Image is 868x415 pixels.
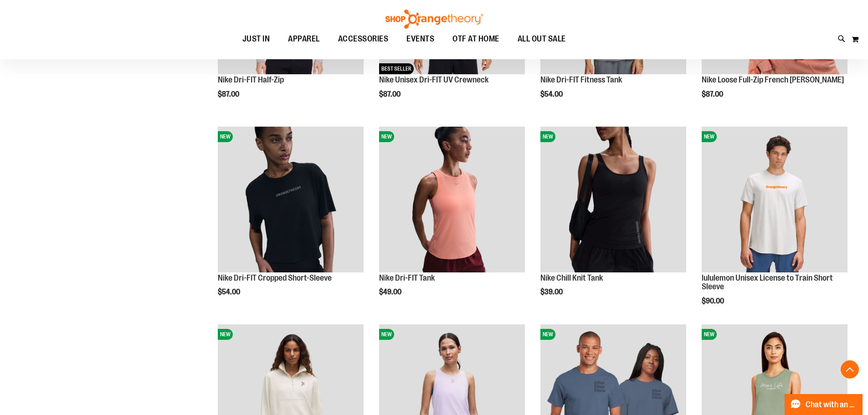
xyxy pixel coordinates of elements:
[702,127,847,274] a: lululemon Unisex License to Train Short SleeveNEW
[540,90,564,98] span: $54.00
[540,127,686,274] a: Nike Chill Knit TankNEW
[379,273,435,282] a: Nike Dri-FIT Tank
[540,127,686,272] img: Nike Chill Knit Tank
[213,122,368,320] div: product
[218,90,241,98] span: $87.00
[379,131,394,142] span: NEW
[218,75,284,84] a: Nike Dri-FIT Half-Zip
[540,288,564,296] span: $39.00
[702,127,847,272] img: lululemon Unisex License to Train Short Sleeve
[702,131,717,142] span: NEW
[406,29,434,49] span: EVENTS
[338,29,389,49] span: ACCESSORIES
[379,329,394,340] span: NEW
[452,29,499,49] span: OTF AT HOME
[841,360,859,379] button: Back To Top
[702,297,725,305] span: $90.00
[379,127,525,272] img: Nike Dri-FIT Tank
[379,90,402,98] span: $87.00
[218,329,233,340] span: NEW
[218,127,364,274] a: Nike Dri-FIT Cropped Short-SleeveNEW
[702,329,717,340] span: NEW
[218,131,233,142] span: NEW
[288,29,320,49] span: APPAREL
[536,122,691,320] div: product
[540,329,555,340] span: NEW
[218,288,241,296] span: $54.00
[384,10,484,29] img: Shop Orangetheory
[540,131,555,142] span: NEW
[806,400,857,409] span: Chat with an Expert
[379,63,414,74] span: BEST SELLER
[785,394,863,415] button: Chat with an Expert
[379,288,403,296] span: $49.00
[218,127,364,272] img: Nike Dri-FIT Cropped Short-Sleeve
[375,122,529,320] div: product
[218,273,332,282] a: Nike Dri-FIT Cropped Short-Sleeve
[379,75,488,84] a: Nike Unisex Dri-FIT UV Crewneck
[540,75,622,84] a: Nike Dri-FIT Fitness Tank
[540,273,603,282] a: Nike Chill Knit Tank
[702,75,844,84] a: Nike Loose Full-Zip French [PERSON_NAME]
[697,122,852,328] div: product
[242,29,270,49] span: JUST IN
[702,90,724,98] span: $87.00
[702,273,833,292] a: lululemon Unisex License to Train Short Sleeve
[518,29,566,49] span: ALL OUT SALE
[379,127,525,274] a: Nike Dri-FIT TankNEW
